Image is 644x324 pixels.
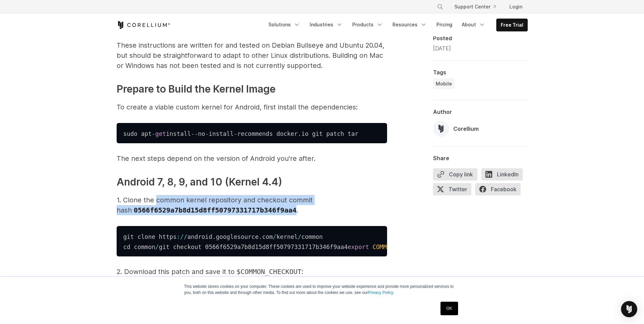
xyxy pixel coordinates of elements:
span: / [298,233,302,240]
span: Facebook [475,183,521,195]
a: Products [348,19,387,31]
img: Corellium [433,121,449,137]
div: Navigation Menu [429,1,528,13]
span: export [348,243,369,250]
code: git clone https android googlesource com kernel common cd common git checkout 0566f6529a7b8d15d8f... [123,233,473,250]
button: Search [434,1,446,13]
p: The next steps depend on the version of Android you're after. [117,153,387,164]
a: Pricing [432,19,456,31]
p: To create a viable custom kernel for Android, first install the dependencies: [117,102,387,112]
span: Twitter [433,183,471,195]
a: Twitter [433,183,475,198]
span: / [155,243,159,250]
p: 1. Clone the common kernel repository and checkout commit hash . [117,195,387,215]
div: Share [433,155,528,161]
a: Mobile [433,78,455,89]
span: . [259,233,262,240]
span: / [180,233,184,240]
span: / [184,233,188,240]
span: - [205,130,209,137]
a: Login [504,1,528,13]
span: get [155,130,166,137]
a: Resources [388,19,431,31]
h3: Prepare to Build the Kernel Image [117,81,387,97]
span: COMMON_CHECKOUT [373,243,426,250]
a: Solutions [264,19,304,31]
span: - [152,130,156,137]
a: Support Center [449,1,501,13]
span: : [177,233,181,240]
p: 2. Download this patch and save it to : [117,267,387,277]
p: This website stores cookies on your computer. These cookies are used to improve your website expe... [184,283,460,296]
div: Tags [433,69,528,76]
span: - [234,130,237,137]
code: $COMMON_CHECKOUT [237,268,302,276]
span: -- [191,130,198,137]
div: Posted [433,35,528,42]
p: These instructions are written for and tested on Debian Bullseye and Ubuntu 20.04, but should be ... [117,40,387,71]
a: Free Trial [497,19,527,31]
a: About [458,19,490,31]
span: . [298,130,302,137]
code: 0566f6529a7b8d15d8ff50797331717b346f9aa4 [134,206,297,214]
span: / [273,233,277,240]
span: Mobile [436,80,452,87]
span: LinkedIn [481,168,523,180]
span: [DATE] [433,45,451,52]
span: . [212,233,216,240]
a: Corellium Home [117,21,170,29]
div: Open Intercom Messenger [621,301,637,317]
code: sudo apt install no install recommends docker io git patch tar [123,130,358,137]
a: OK [440,302,458,315]
a: Facebook [475,183,525,198]
a: Industries [306,19,347,31]
a: LinkedIn [481,168,527,183]
h3: Android 7, 8, 9, and 10 (Kernel 4.4) [117,174,387,190]
div: Author [433,108,528,115]
button: Copy link [433,168,477,180]
div: Navigation Menu [264,19,528,31]
a: Privacy Policy. [368,290,394,295]
div: Corellium [453,125,479,133]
